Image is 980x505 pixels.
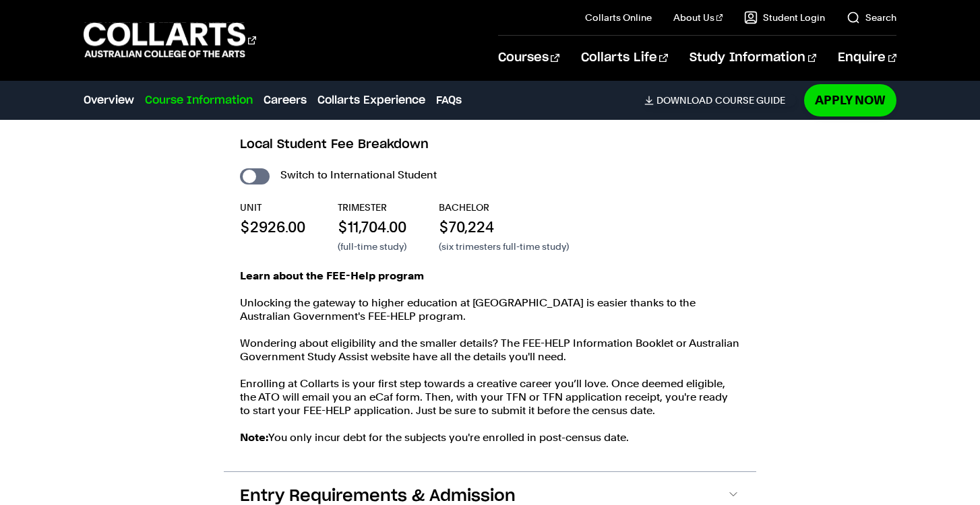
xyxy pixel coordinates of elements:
[240,136,740,154] h3: Local Student Fee Breakdown
[585,11,652,24] a: Collarts Online
[240,337,740,364] p: Wondering about eligibility and the smaller details? The FEE-HELP Information Booklet or Australi...
[145,92,253,108] a: Course Information
[498,36,559,80] a: Courses
[338,217,406,237] p: $11,704.00
[439,201,569,214] p: BACHELOR
[240,269,424,282] strong: Learn about the FEE-Help program
[436,92,462,108] a: FAQs
[317,92,425,108] a: Collarts Experience
[240,217,305,237] p: $2926.00
[656,94,712,106] span: Download
[280,166,437,184] label: Switch to International Student
[240,201,305,214] p: UNIT
[673,11,723,24] a: About Us
[439,217,569,237] p: $70,224
[439,240,569,253] p: (six trimesters full-time study)
[690,36,816,80] a: Study Information
[847,11,896,24] a: Search
[84,92,134,108] a: Overview
[838,36,896,80] a: Enquire
[744,11,825,24] a: Student Login
[240,431,268,444] strong: Note:
[240,296,740,323] p: Unlocking the gateway to higher education at [GEOGRAPHIC_DATA] is easier thanks to the Australian...
[84,21,256,59] div: Go to homepage
[804,84,896,116] a: Apply Now
[240,377,740,417] p: Enrolling at Collarts is your first step towards a creative career you’ll love. Once deemed eligi...
[338,201,406,214] p: TRIMESTER
[644,94,796,106] a: DownloadCourse Guide
[581,36,668,80] a: Collarts Life
[224,110,756,471] div: Fees & Scholarships
[338,240,406,253] p: (full-time study)
[264,92,307,108] a: Careers
[240,431,740,444] p: You only incur debt for the subjects you're enrolled in post-census date.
